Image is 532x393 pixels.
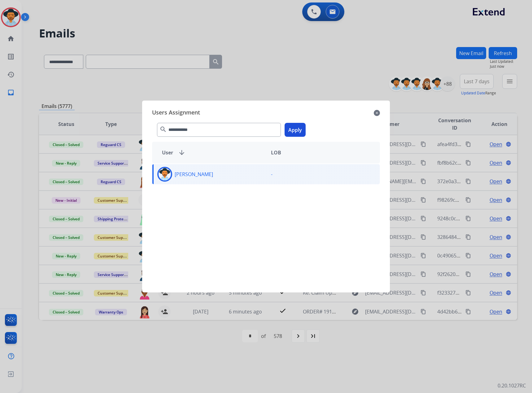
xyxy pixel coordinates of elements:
button: Apply [285,123,306,137]
p: - [271,171,273,178]
p: [PERSON_NAME] [175,171,213,178]
mat-icon: search [159,126,167,133]
mat-icon: arrow_downward [178,149,185,156]
span: LOB [271,149,281,156]
mat-icon: close [374,109,380,117]
div: User [157,149,266,156]
span: Users Assignment [152,108,200,118]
